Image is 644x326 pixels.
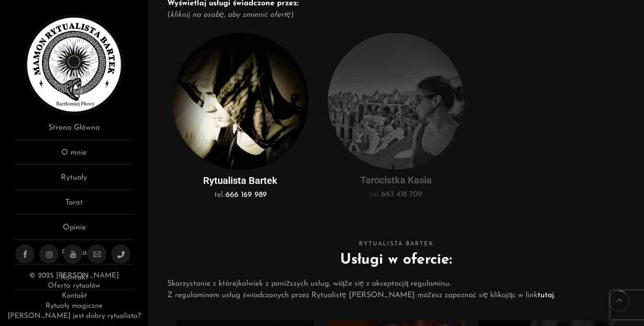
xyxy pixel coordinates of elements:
[14,122,134,140] a: Strona Główna
[170,11,291,19] em: kliknij na osobę, aby zmienić ofertę
[167,239,625,249] span: Rytualista Bartek
[46,302,102,310] a: Rytuały magiczne
[14,197,134,215] a: Tarot
[167,249,625,271] h2: Usługi w ofercie:
[174,189,306,201] p: tel.:
[538,291,554,299] a: tutaj
[62,292,87,300] a: Kontakt
[328,174,464,186] h5: Tarocistka Kasia
[8,313,141,320] a: [PERSON_NAME] jest dobry rytualista?
[172,175,309,187] h5: Rytualista Bartek
[167,278,625,301] p: Skorzystanie z którejkolwiek z poniższych usług, wiąże się z akceptacją regulaminu. Z regulaminem...
[24,14,124,115] img: Rytualista Bartek
[226,191,267,199] a: 666 169 989
[48,282,100,290] a: Oferta rytuałów
[14,222,134,240] a: Opinie
[14,147,134,165] a: O mnie
[381,191,422,198] a: 663 418 709
[14,172,134,190] a: Rytuały
[330,189,462,200] p: tel.:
